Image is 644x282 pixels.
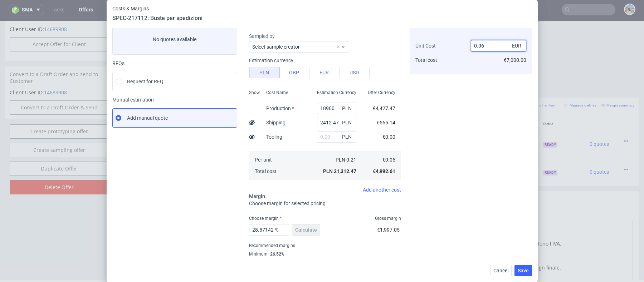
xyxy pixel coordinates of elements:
[112,24,237,55] label: No quotes available
[122,53,210,61] button: Force CRM resync
[241,128,255,133] a: CBMT-1
[252,44,300,50] label: Select sample creator
[437,82,480,86] small: Add line item from VMA
[272,141,298,147] span: SPEC- 217112
[226,112,271,119] span: Buste per spedizioni
[415,43,436,49] span: Unit Cost
[380,109,410,137] td: €0.09
[10,16,108,30] button: Accept Offer for Client
[590,148,609,154] span: 0 quotes
[336,157,356,163] span: PLN 0.21
[382,157,395,163] span: €0.05
[191,191,216,197] a: markdown
[497,137,540,165] td: €8,000.00
[122,22,221,36] td: Reorder
[249,187,401,193] div: Add another cost
[497,109,540,137] td: €4,500.00
[454,109,497,137] td: €0.00
[122,84,134,89] span: Offer
[514,265,532,276] button: Save
[249,193,265,199] span: Margin
[10,5,108,12] p: Client User ID:
[122,36,221,53] td: Duplicate of (Offer ID)
[118,170,639,186] div: Notes displayed below the Offer
[228,37,364,47] input: Only numbers
[188,97,223,109] th: ID
[249,33,401,40] label: Sampled by
[255,168,277,174] span: Total cost
[511,41,525,51] span: EUR
[323,168,356,174] span: PLN 21,312.47
[266,90,288,95] span: Cost Name
[375,216,401,221] span: Gross margin
[44,5,67,11] a: 14689908
[112,14,203,22] header: SPEC-217112: Buste per spedizioni
[224,97,345,109] th: Name
[380,137,410,165] td: €0.08
[127,78,164,85] span: Request for RFQ
[454,137,497,165] td: €0.00
[112,60,237,66] div: RFQs
[341,118,355,128] span: PLN
[269,251,284,257] div: 26.52%
[249,216,282,221] label: Choose margin
[410,109,453,137] td: €4,500.00
[415,57,437,63] span: Total cost
[266,120,286,125] label: Shipping
[527,82,555,86] small: Add other item
[543,121,557,127] span: Ready
[410,97,453,109] th: Net Total
[127,114,168,122] span: Add manual quote
[118,97,188,109] th: Design
[10,103,108,118] a: Create prototyping offer
[368,90,395,95] span: Offer Currency
[125,142,161,160] img: ico-item-custom-a8f9c3db6a5631ce2f509e228e8b95abde266dc4376634de7b166047de09ff05.png
[226,156,255,161] span: Source:
[266,134,282,140] label: Tooling
[125,114,161,132] img: ico-item-custom-a8f9c3db6a5631ce2f509e228e8b95abde266dc4376634de7b166047de09ff05.png
[112,97,237,103] span: Manual estimation
[191,120,208,126] strong: 771741
[266,105,294,111] label: Production
[344,97,379,109] th: Quant.
[255,157,272,163] span: Per unit
[226,128,255,133] span: Source:
[272,113,298,119] span: SPEC- 217111
[241,156,255,161] a: CBMT-1
[330,53,369,61] input: Save
[249,90,260,95] span: Show
[373,105,395,111] span: €4,427.47
[373,168,395,174] span: €4,992.61
[380,97,410,109] th: Unit Price
[590,120,609,126] span: 0 quotes
[249,224,289,236] input: 0.00
[543,149,557,154] span: Ready
[273,225,288,235] span: %
[344,109,379,137] td: 50000
[497,97,540,109] th: Total
[249,258,401,267] div: Average :
[112,6,203,11] span: Costs & Margins
[454,97,497,109] th: Dependencies
[339,67,370,78] button: USD
[400,82,433,86] small: Add PIM line item
[540,97,573,109] th: Status
[601,82,634,86] small: Margin summary
[5,45,113,68] div: Convert to a Draft Order and send to Customer
[226,140,342,162] div: Inter Druk • Custom
[377,120,395,125] span: €565.14
[317,90,356,95] span: Estimation Currency
[504,57,526,63] span: €7,000.00
[484,82,523,86] small: Add custom line item
[249,58,293,63] label: Estimation currency
[249,67,279,78] button: PLN
[564,82,596,86] small: Manage dielines
[249,241,401,250] div: Recommended margins
[382,134,395,140] span: €0.00
[10,140,108,155] a: Duplicate Offer
[344,137,379,165] td: 100000
[249,201,326,206] span: Choose margin for selected pricing
[341,103,355,113] span: PLN
[518,268,529,273] span: Save
[309,67,340,78] button: EUR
